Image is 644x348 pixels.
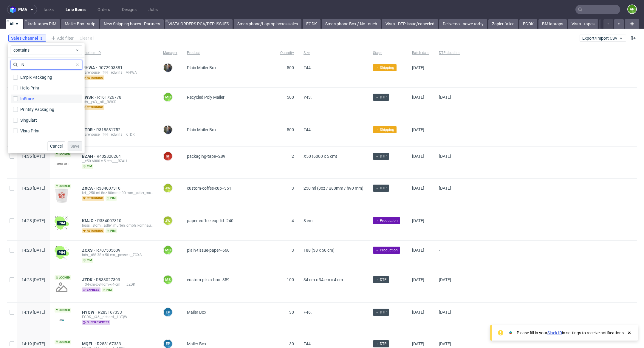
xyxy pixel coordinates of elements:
span: T88 (38 x 50 cm) [304,248,335,253]
span: F46. [304,310,312,315]
span: [DATE] [412,218,424,223]
figcaption: EP [164,340,172,348]
span: [DATE] [412,95,424,100]
button: Export/Import CSV [580,35,626,42]
span: [DATE] [439,310,451,315]
input: Search for a value(s) [11,60,82,69]
span: Manager [163,50,177,55]
a: RWSR [82,95,97,100]
span: Batch date [412,50,429,55]
a: R384007310 [96,186,122,191]
div: Vista Print [20,128,40,134]
span: pma [18,7,27,12]
a: R402820264 [97,154,122,159]
div: Hello Print [20,85,39,91]
span: R072903881 [98,65,124,70]
a: Smartphone/Laptop boxes sales [234,19,301,29]
span: pim [82,258,93,263]
img: logo [10,6,18,13]
span: 30 [289,310,294,315]
div: Printify Packaging [20,106,54,112]
a: Slack ID [547,330,562,335]
img: Slack [508,330,514,336]
span: X50 (6000 x 5 cm) [304,154,337,159]
img: wHgJFi1I6lmhQAAAABJRU5ErkJggg== [55,245,69,260]
span: Locked [55,340,71,344]
a: New Shipping boxes - Partners [100,19,164,29]
span: plain-tissue-paper--660 [187,248,230,253]
span: pim [106,228,117,233]
span: Mailer Box [187,310,206,315]
a: EGDK [303,19,321,29]
img: no_design.png [55,280,69,294]
span: is [39,36,44,41]
a: JZDK [82,277,96,282]
a: Mailer Box - strip [61,19,99,29]
span: 30 [289,341,294,346]
span: 4 [292,218,294,223]
span: Size [304,50,363,55]
a: Jobs [145,5,161,14]
span: 2 [292,154,294,159]
span: - [439,65,460,80]
span: 8 cm [304,218,312,223]
span: [DATE] [412,186,424,191]
a: VISTA ORDERS PCA/DTP ISSUES [165,19,233,29]
a: R318581752 [96,127,122,132]
span: 14:23 [DATE] [21,277,45,282]
span: [DATE] [412,154,424,159]
div: warehouse__f44__edwina__MHWA [82,70,154,75]
span: 34 cm x 34 cm x 4 cm [304,277,343,282]
span: contains [13,47,75,53]
span: custom-pizza-box--359 [187,277,230,282]
a: R707505639 [96,248,122,253]
span: R283167333 [97,341,122,346]
span: Mailer Box [187,341,206,346]
span: Locked [55,184,71,188]
button: pma [7,5,37,14]
span: paper-coffee-cup-lid--240 [187,218,233,223]
span: Sales Channel [11,36,39,41]
div: Please fill in your in settings to receive notifications [517,330,624,336]
span: Recycled Poly Mailer [187,95,225,100]
span: 14:36 [DATE] [21,154,45,159]
img: version_two_editor_design.png [55,163,69,165]
a: Deliveroo - nowe torby [439,19,487,29]
span: Stage [373,50,402,55]
span: - [439,218,460,233]
a: R384007310 [97,218,123,223]
a: R161726778 [97,95,123,100]
a: MHWA [82,65,98,70]
div: InStore [20,96,34,102]
figcaption: AP [628,5,636,13]
span: [DATE] [412,248,424,253]
img: Maciej Sobola [164,64,172,72]
span: → DTP [375,95,387,100]
a: MQEL [82,341,97,346]
figcaption: GF [164,152,172,160]
span: Locked [55,275,71,280]
span: express [82,287,100,292]
span: 100 [287,277,294,282]
div: Empik Packaging [20,74,52,80]
span: → DTP [375,185,387,191]
span: [DATE] [412,341,424,346]
a: Orders [94,5,114,14]
span: [DATE] [412,65,424,70]
span: Plain Mailer Box [187,65,216,70]
a: BM laptops [538,19,567,29]
img: Maciej Sobola [164,126,172,134]
span: 14:28 [DATE] [21,186,45,191]
span: returning [82,196,104,201]
a: ZCXS [82,248,96,253]
a: BZAH [82,154,97,159]
span: Quantity [280,50,294,55]
span: → DTP [375,341,387,347]
figcaption: MS [164,246,172,254]
span: 500 [287,127,294,132]
a: EGDK [519,19,537,29]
